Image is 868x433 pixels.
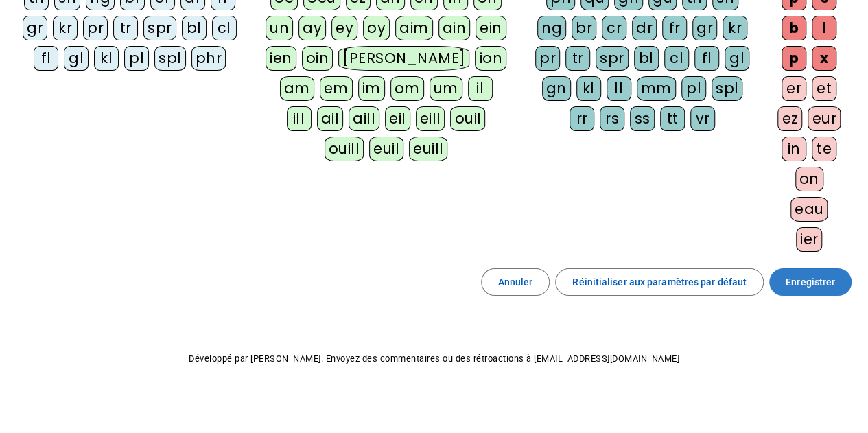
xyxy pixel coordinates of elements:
[664,46,689,71] div: cl
[812,76,836,101] div: et
[182,16,207,40] div: bl
[23,16,47,40] div: gr
[11,351,857,367] p: Développé par [PERSON_NAME]. Envoyez des commentaires ou des rétroactions à [EMAIL_ADDRESS][DOMAI...
[576,76,601,101] div: kl
[430,76,462,101] div: um
[690,106,715,131] div: vr
[542,76,571,101] div: gn
[777,106,802,131] div: ez
[475,46,506,71] div: ion
[338,46,469,71] div: [PERSON_NAME]
[812,46,836,71] div: x
[124,46,149,71] div: pl
[409,137,447,161] div: euill
[786,274,835,290] span: Enregistrer
[808,106,841,131] div: eur
[287,106,312,131] div: ill
[113,16,138,40] div: tr
[555,268,764,296] button: Réinitialiser aux paramètres par défaut
[468,76,493,101] div: il
[317,106,344,131] div: ail
[53,16,78,40] div: kr
[369,137,403,161] div: euil
[450,106,485,131] div: ouil
[302,46,333,71] div: oin
[280,76,314,101] div: am
[607,76,631,101] div: ll
[320,76,353,101] div: em
[537,16,566,40] div: ng
[481,268,550,296] button: Annuler
[812,137,836,161] div: te
[795,167,823,191] div: on
[385,106,410,131] div: eil
[692,16,717,40] div: gr
[298,16,326,40] div: ay
[565,46,590,71] div: tr
[660,106,685,131] div: tt
[476,16,506,40] div: ein
[438,16,471,40] div: ain
[600,106,624,131] div: rs
[154,46,186,71] div: spl
[416,106,445,131] div: eill
[34,46,58,71] div: fl
[325,137,364,161] div: ouill
[331,16,357,40] div: ey
[143,16,176,40] div: spr
[694,46,719,71] div: fl
[94,46,119,71] div: kl
[782,46,806,71] div: p
[358,76,385,101] div: im
[782,76,806,101] div: er
[782,137,806,161] div: in
[790,197,828,222] div: eau
[662,16,687,40] div: fr
[796,227,823,252] div: ier
[769,268,852,296] button: Enregistrer
[498,274,533,290] span: Annuler
[212,16,237,40] div: cl
[572,274,747,290] span: Réinitialiser aux paramètres par défaut
[725,46,749,71] div: gl
[266,16,293,40] div: un
[349,106,379,131] div: aill
[363,16,390,40] div: oy
[83,16,108,40] div: pr
[637,76,676,101] div: mm
[64,46,89,71] div: gl
[712,76,743,101] div: spl
[634,46,659,71] div: bl
[723,16,747,40] div: kr
[572,16,596,40] div: br
[390,76,424,101] div: om
[782,16,806,40] div: b
[602,16,626,40] div: cr
[812,16,836,40] div: l
[596,46,629,71] div: spr
[395,16,433,40] div: aim
[535,46,560,71] div: pr
[266,46,296,71] div: ien
[570,106,594,131] div: rr
[632,16,657,40] div: dr
[630,106,655,131] div: ss
[191,46,226,71] div: phr
[681,76,706,101] div: pl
